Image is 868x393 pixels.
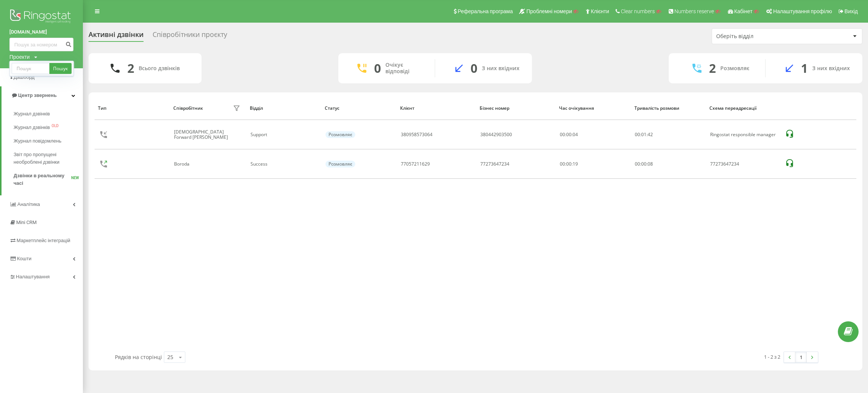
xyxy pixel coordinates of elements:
div: 77273647234 [480,161,509,167]
div: Тривалість розмови [634,106,703,111]
div: 2 [709,61,716,75]
span: Центр звернень [18,92,57,98]
div: 00:00:04 [560,132,627,137]
a: Звіт про пропущені необроблені дзвінки [14,148,83,169]
div: : : [635,132,653,137]
div: Оберіть відділ [716,33,806,40]
span: Дзвінки в реальному часі [14,172,71,187]
div: 77273647234 [710,161,777,167]
div: Активні дзвінки [89,31,144,42]
input: Пошук [12,63,49,74]
div: 380442903500 [480,132,512,137]
span: Дашборд [14,74,35,80]
div: З них вхідних [482,65,520,72]
div: [DEMOGRAPHIC_DATA] Forward [PERSON_NAME] [174,129,231,140]
span: Кабінет [734,8,753,14]
a: 1 [795,352,807,362]
span: Маркетплейс інтеграцій [17,238,70,243]
span: 00 [641,161,646,167]
div: Розмовляє [325,131,355,138]
span: Clear numbers [621,8,655,14]
div: З них вхідних [812,65,850,72]
span: 08 [648,161,653,167]
span: Клієнти [591,8,609,14]
span: Mini CRM [16,220,37,225]
div: Ringostat responsible manager [710,132,777,137]
div: Тип [98,106,166,111]
div: Boroda [174,161,191,167]
div: Очікує відповіді [385,62,423,75]
div: 1 - 2 з 2 [764,353,780,361]
div: Success [251,161,318,167]
div: 0 [471,61,477,75]
div: 2 [127,61,134,75]
div: 0 [374,61,381,75]
div: Час очікування [559,106,627,111]
div: Співробітники проєкту [153,31,227,42]
div: Клієнт [400,106,472,111]
a: [DOMAIN_NAME] [9,28,73,36]
span: Налаштування [16,274,50,279]
div: Проекти [9,53,30,61]
span: Вихід [845,8,858,14]
div: Support [251,132,318,137]
a: Журнал повідомлень [14,134,83,148]
span: 42 [648,131,653,138]
img: Ringostat logo [9,8,73,26]
div: 00:00:19 [560,161,627,167]
span: Кошти [17,256,31,261]
div: Співробітник [173,106,203,111]
span: 00 [635,161,640,167]
span: Numbers reserve [674,8,714,14]
a: Центр звернень [2,86,83,104]
span: 01 [641,131,646,138]
span: Проблемні номери [526,8,572,14]
span: Рядків на сторінці [115,353,162,361]
span: Журнал дзвінків [14,110,50,118]
a: Пошук [49,63,72,74]
div: : : [635,161,653,167]
a: Дзвінки в реальному часіNEW [14,169,83,190]
span: Журнал повідомлень [14,137,61,145]
div: Статус [325,106,393,111]
div: Бізнес номер [480,106,552,111]
input: Пошук за номером [9,38,73,51]
div: 25 [167,353,173,361]
a: Журнал дзвінків [14,107,83,121]
span: 00 [635,131,640,138]
div: Всього дзвінків [139,65,180,72]
span: Аналiтика [17,201,40,207]
div: Відділ [250,106,318,111]
a: Журнал дзвінківOLD [14,121,83,134]
div: 1 [801,61,808,75]
div: 77057211629 [401,161,430,167]
span: Журнал дзвінків [14,124,50,131]
span: Реферальна програма [458,8,513,14]
div: Розмовляє [325,161,355,167]
div: 380958573064 [401,132,432,137]
div: Схема переадресації [709,106,778,111]
span: Налаштування профілю [773,8,832,14]
span: Звіт про пропущені необроблені дзвінки [14,151,79,166]
div: Розмовляє [720,65,749,72]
